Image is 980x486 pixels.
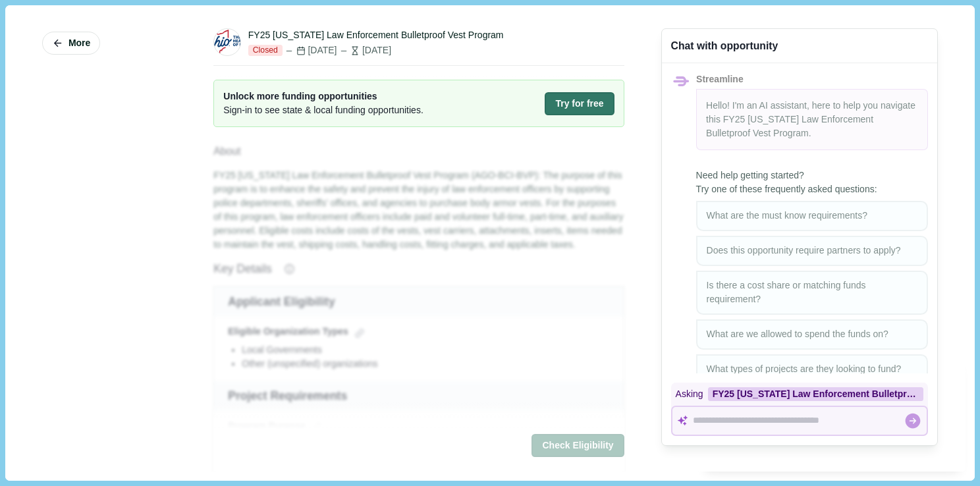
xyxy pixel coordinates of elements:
[706,114,873,138] span: FY25 [US_STATE] Law Enforcement Bulletproof Vest Program
[248,28,504,42] div: FY25 [US_STATE] Law Enforcement Bulletproof Vest Program
[706,100,915,138] span: Hello! I'm an AI assistant, here to help you navigate this .
[696,169,928,196] span: Need help getting started? Try one of these frequently asked questions:
[223,90,423,103] span: Unlock more funding opportunities
[531,435,624,458] button: Check Eligibility
[708,387,923,401] div: FY25 [US_STATE] Law Enforcement Bulletproof Vest Program
[214,29,240,55] img: ohio.svg
[671,383,928,406] div: Asking
[42,32,100,55] button: More
[68,38,90,49] span: More
[339,43,391,57] div: [DATE]
[248,45,283,57] span: Closed
[545,92,614,115] button: Try for free
[223,103,423,117] span: Sign-in to see state & local funding opportunities.
[671,38,778,53] div: Chat with opportunity
[285,43,337,57] div: [DATE]
[696,74,744,84] span: Streamline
